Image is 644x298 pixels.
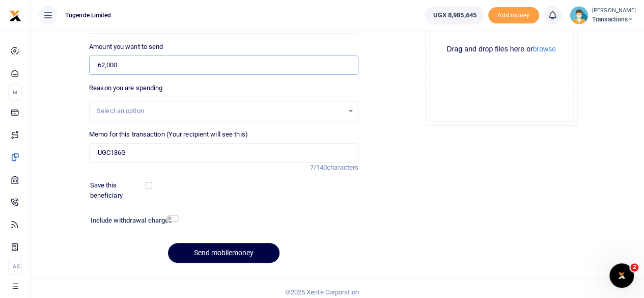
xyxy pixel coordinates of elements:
[89,42,163,52] label: Amount you want to send
[89,129,248,140] label: Memo for this transaction (Your recipient will see this)
[430,44,573,54] div: Drag and drop files here or
[488,11,539,18] a: Add money
[90,180,148,200] label: Save this beneficiary
[8,84,22,101] li: M
[488,7,539,24] span: Add money
[570,6,636,24] a: profile-user [PERSON_NAME] Transactions
[168,243,279,263] button: Send mobilemoney
[425,6,484,24] a: UGX 8,985,645
[592,15,636,24] span: Transactions
[9,10,21,22] img: logo-small
[533,45,556,52] button: browse
[89,143,358,162] input: Enter extra information
[592,7,636,15] small: [PERSON_NAME]
[89,56,358,75] input: UGX
[327,164,358,171] span: characters
[609,263,634,288] iframe: Intercom live chat
[8,258,22,275] li: Ac
[570,6,588,24] img: profile-user
[310,164,327,171] span: 7/140
[630,263,638,272] span: 2
[433,10,476,20] span: UGX 8,985,645
[9,11,21,19] a: logo-small logo-large logo-large
[61,11,116,20] span: Tugende Limited
[488,7,539,24] li: Toup your wallet
[91,216,175,225] h6: Include withdrawal charges
[89,83,162,93] label: Reason you are spending
[97,106,344,116] div: Select an option
[421,6,488,24] li: Wallet ballance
